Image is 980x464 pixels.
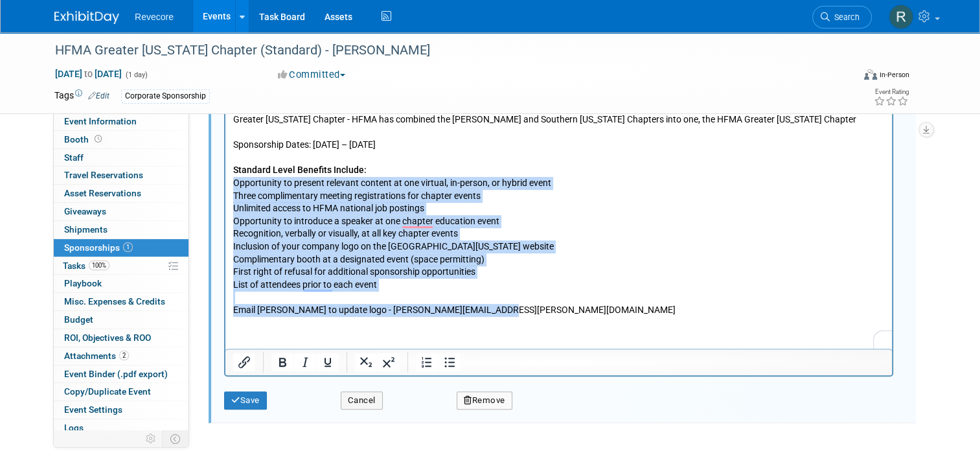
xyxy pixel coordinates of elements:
span: 1 [123,242,133,252]
a: Edit [88,91,109,100]
span: ROI, Objectives & ROO [64,332,151,343]
span: Playbook [64,278,102,288]
span: Event Binder (.pdf export) [64,369,168,379]
img: Rachael Sires [889,5,913,29]
img: ExhibitDay [54,11,119,24]
a: Search [812,6,872,29]
span: Budget [64,314,93,325]
button: Bullet list [439,353,461,371]
td: Toggle Event Tabs [163,430,189,447]
iframe: Rich Text Area [225,108,892,349]
button: Bold [271,353,293,371]
span: Booth not reserved yet [92,134,104,144]
a: Booth [54,131,188,148]
button: Insert/edit link [233,353,255,371]
button: Superscript [378,353,400,371]
span: to [82,69,95,79]
button: Subscript [355,353,377,371]
a: Event Settings [54,401,188,419]
span: (1 day) [124,71,148,79]
span: Staff [64,152,84,163]
span: 2 [119,351,129,360]
div: Event Rating [874,89,909,95]
span: Search [830,12,860,22]
button: Save [224,391,267,410]
span: [DATE] [DATE] [54,68,122,80]
button: Remove [457,391,512,410]
a: Logs [54,419,188,437]
span: Event Settings [64,404,122,415]
span: Giveaways [64,206,106,216]
a: Event Binder (.pdf export) [54,365,188,383]
div: Corporate Sponsorship [121,89,210,103]
a: Budget [54,311,188,329]
div: HFMA Greater [US_STATE] Chapter (Standard) - [PERSON_NAME] [51,39,837,62]
span: Attachments [64,351,129,361]
a: Giveaways [54,203,188,220]
button: Underline [317,353,339,371]
img: Format-Inperson.png [864,69,877,80]
div: In-Person [879,70,909,80]
a: Shipments [54,221,188,238]
span: Event Information [64,116,137,126]
span: Asset Reservations [64,188,141,198]
a: Misc. Expenses & Credits [54,293,188,310]
td: Personalize Event Tab Strip [140,430,163,447]
span: Shipments [64,224,108,235]
span: Revecore [135,12,174,22]
a: Tasks100% [54,257,188,275]
button: Committed [273,68,350,82]
span: Tasks [63,261,109,271]
span: Sponsorships [64,242,133,253]
button: Cancel [341,391,383,410]
button: Italic [294,353,316,371]
span: Misc. Expenses & Credits [64,296,165,307]
span: 100% [89,261,109,270]
span: Logs [64,423,84,433]
a: Copy/Duplicate Event [54,383,188,400]
a: Attachments2 [54,347,188,365]
a: Playbook [54,275,188,292]
a: Sponsorships1 [54,239,188,257]
button: Numbered list [416,353,438,371]
div: Event Format [783,67,909,87]
a: Travel Reservations [54,167,188,184]
span: Copy/Duplicate Event [64,386,151,397]
a: Event Information [54,113,188,130]
td: Tags [54,89,109,104]
a: Asset Reservations [54,185,188,202]
span: Booth [64,134,104,145]
a: ROI, Objectives & ROO [54,329,188,347]
a: Staff [54,149,188,167]
span: Travel Reservations [64,170,143,180]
